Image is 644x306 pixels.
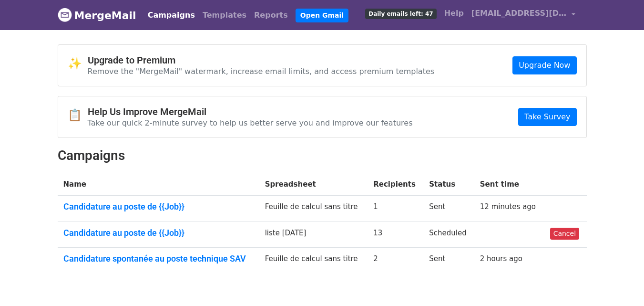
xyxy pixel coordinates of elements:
td: Feuille de calcul sans titre [259,196,368,222]
a: Templates [199,6,250,25]
h4: Upgrade to Premium [88,54,435,66]
a: Take Survey [518,108,576,126]
span: [EMAIL_ADDRESS][DOMAIN_NAME] [471,8,567,19]
th: Spreadsheet [259,173,368,196]
td: Feuille de calcul sans titre [259,248,368,274]
p: Remove the "MergeMail" watermark, increase email limits, and access premium templates [88,66,435,76]
a: Daily emails left: 47 [361,4,440,23]
a: Reports [250,6,292,25]
a: Candidature au poste de {{Job}} [63,201,254,212]
td: Sent [423,196,474,222]
img: MergeMail logo [58,8,72,22]
p: Take our quick 2-minute survey to help us better serve you and improve our features [88,118,413,128]
td: 13 [368,222,423,248]
a: Cancel [550,228,579,240]
a: MergeMail [58,5,136,25]
a: Candidature au poste de {{Job}} [63,228,254,238]
span: ✨ [68,57,88,71]
td: 2 [368,248,423,274]
td: Scheduled [423,222,474,248]
a: Upgrade Now [512,56,576,74]
a: Campaigns [144,6,199,25]
th: Status [423,173,474,196]
a: [EMAIL_ADDRESS][DOMAIN_NAME] [468,4,579,26]
a: 2 hours ago [480,254,522,263]
a: Open Gmail [296,9,348,22]
td: Sent [423,248,474,274]
th: Sent time [474,173,544,196]
span: 📋 [68,108,88,122]
a: Candidature spontanée au poste technique SAV [63,253,254,264]
span: Daily emails left: 47 [365,9,436,19]
a: Help [440,4,468,23]
h2: Campaigns [58,148,587,164]
h4: Help Us Improve MergeMail [88,106,413,117]
th: Name [58,173,259,196]
td: liste [DATE] [259,222,368,248]
td: 1 [368,196,423,222]
th: Recipients [368,173,423,196]
a: 12 minutes ago [480,202,536,211]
